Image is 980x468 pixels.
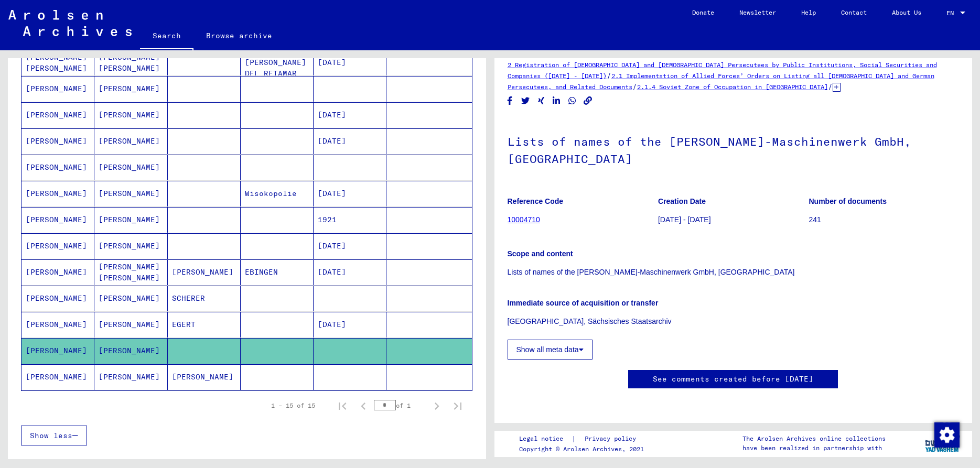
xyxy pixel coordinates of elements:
mat-select-trigger: EN [946,9,954,17]
mat-cell: [PERSON_NAME] [94,364,167,390]
button: Share on Twitter [520,94,531,107]
img: Zustimmung ändern [934,422,960,448]
span: Show less [30,431,72,440]
img: Arolsen_neg.svg [8,10,132,36]
p: have been realized in partnership with [742,443,886,453]
mat-cell: [DATE] [314,50,386,75]
mat-cell: [PERSON_NAME] [94,338,167,364]
a: Legal notice [519,433,572,444]
button: Show all meta data [508,340,593,360]
mat-cell: [PERSON_NAME] [21,128,94,154]
a: 10004710 [508,215,540,224]
button: Show less [21,426,87,445]
mat-cell: [PERSON_NAME] [PERSON_NAME] [PERSON_NAME] [PERSON_NAME] [21,50,94,75]
p: Lists of names of the [PERSON_NAME]-Maschinenwerk GmbH, [GEOGRAPHIC_DATA] [508,267,960,278]
p: [GEOGRAPHIC_DATA], Sächsisches Staatsarchiv [508,316,960,327]
mat-cell: [PERSON_NAME] [94,233,167,259]
mat-cell: [PERSON_NAME] [21,76,94,102]
mat-cell: [DATE] [314,128,386,154]
mat-cell: SCHERER [168,286,241,311]
mat-cell: [DATE] [314,233,386,259]
button: Share on WhatsApp [567,94,578,107]
button: Copy link [583,94,594,107]
button: Share on Xing [536,94,547,107]
a: Browse archive [193,23,285,48]
b: Number of documents [809,197,887,205]
mat-cell: [PERSON_NAME] [21,155,94,180]
mat-cell: [PERSON_NAME] [94,207,167,233]
b: Immediate source of acquisition or transfer [508,299,659,307]
mat-cell: [PERSON_NAME] [94,128,167,154]
h1: Lists of names of the [PERSON_NAME]-Maschinenwerk GmbH, [GEOGRAPHIC_DATA] [508,117,960,181]
mat-cell: [PERSON_NAME] [94,181,167,206]
a: 2.1.4 Soviet Zone of Occupation in [GEOGRAPHIC_DATA] [637,83,828,91]
mat-cell: [PERSON_NAME] [94,102,167,128]
span: / [632,82,637,91]
div: | [519,433,649,444]
mat-cell: [PERSON_NAME] [PERSON_NAME] [94,259,167,285]
button: Share on Facebook [504,94,515,107]
mat-cell: [PERSON_NAME] [94,76,167,102]
mat-cell: [PERSON_NAME] [21,207,94,233]
div: of 1 [374,400,426,410]
mat-cell: [PERSON_NAME] [21,233,94,259]
b: Reference Code [508,197,564,205]
mat-cell: [PERSON_NAME] [21,312,94,338]
p: The Arolsen Archives online collections [742,434,886,443]
mat-cell: [PERSON_NAME] [21,286,94,311]
img: yv_logo.png [923,430,962,456]
a: See comments created before [DATE] [653,374,813,385]
mat-cell: [DATE] [314,181,386,206]
div: 1 – 15 of 15 [271,401,315,410]
mat-cell: [DATE] [314,102,386,128]
button: Last page [447,395,468,416]
b: Creation Date [658,197,706,205]
b: Scope and content [508,249,573,258]
mat-cell: [PERSON_NAME] [PERSON_NAME] [94,50,167,75]
mat-cell: 1921 [314,207,386,233]
mat-cell: [PERSON_NAME] [21,364,94,390]
button: Next page [426,395,447,416]
mat-cell: Wisokopolie [241,181,314,206]
button: Previous page [353,395,374,416]
mat-cell: [PERSON_NAME] [94,312,167,338]
mat-cell: [PERSON_NAME] [168,259,241,285]
mat-cell: [PERSON_NAME] [21,338,94,364]
span: / [607,71,611,80]
a: 2.1 Implementation of Allied Forces’ Orders on Listing all [DEMOGRAPHIC_DATA] and German Persecut... [508,72,934,91]
button: Share on LinkedIn [551,94,562,107]
a: Privacy policy [576,433,649,444]
mat-cell: [PERSON_NAME] [21,102,94,128]
mat-cell: [PERSON_NAME] [94,155,167,180]
a: 2 Registration of [DEMOGRAPHIC_DATA] and [DEMOGRAPHIC_DATA] Persecutees by Public Institutions, S... [508,61,937,80]
mat-cell: [DATE] [314,259,386,285]
p: [DATE] - [DATE] [658,214,808,225]
mat-cell: [DATE] [314,312,386,338]
p: 241 [809,214,959,225]
mat-cell: EGERT [168,312,241,338]
mat-cell: EBINGEN [241,259,314,285]
span: / [828,82,833,91]
mat-cell: ST.[PERSON_NAME] DEL RETAMAR [241,50,314,75]
a: Search [140,23,193,50]
mat-cell: [PERSON_NAME] [21,259,94,285]
mat-cell: [PERSON_NAME] [168,364,241,390]
button: First page [332,395,353,416]
p: Copyright © Arolsen Archives, 2021 [519,444,649,454]
mat-cell: [PERSON_NAME] [94,286,167,311]
mat-cell: [PERSON_NAME] [21,181,94,206]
